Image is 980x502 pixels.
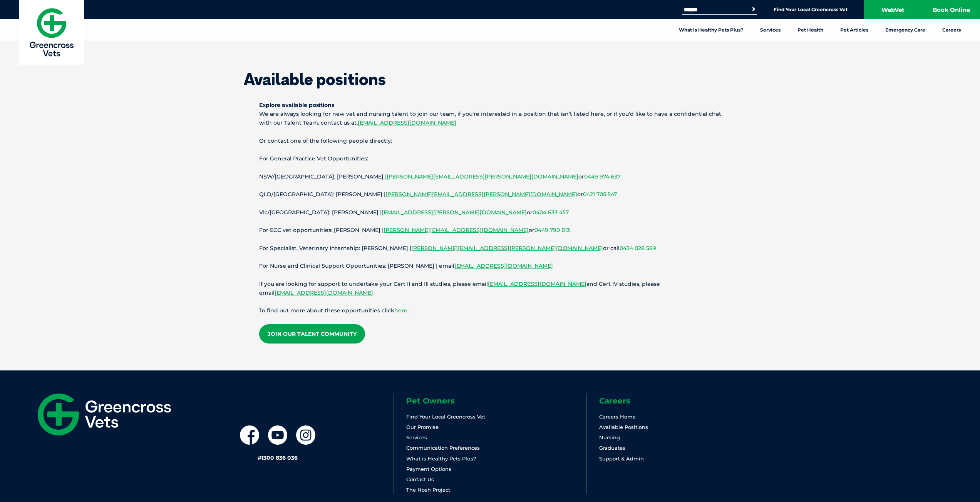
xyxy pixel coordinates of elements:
[358,119,456,126] a: [EMAIL_ADDRESS][DOMAIN_NAME]
[583,191,617,198] a: 0421 705 547
[258,454,298,461] a: #1300 836 036
[259,208,721,217] p: Vic/[GEOGRAPHIC_DATA]: [PERSON_NAME] | or
[599,414,636,420] a: Careers Home
[259,102,334,108] strong: Explore available positions
[599,397,779,405] h6: Careers
[258,454,261,461] span: #
[259,190,721,199] p: QLD/[GEOGRAPHIC_DATA]: [PERSON_NAME] | or
[488,280,586,287] a: [EMAIL_ADDRESS][DOMAIN_NAME]
[670,19,752,41] a: What is Healthy Pets Plus?
[406,445,480,451] a: Communication Preferences
[599,445,625,451] a: Graduates
[406,487,450,493] a: The Nosh Project
[406,455,476,462] a: What is Healthy Pets Plus?
[406,397,586,405] h6: Pet Owners
[599,455,644,462] a: Support & Admin
[620,245,656,252] a: 0434 028 589
[774,7,848,13] a: Find Your Local Greencross Vet
[406,476,434,482] a: Contact Us
[454,262,553,269] a: [EMAIL_ADDRESS][DOMAIN_NAME]
[534,227,570,233] a: 0449 790 813
[387,173,578,180] a: [PERSON_NAME][EMAIL_ADDRESS][PERSON_NAME][DOMAIN_NAME]
[406,424,439,430] a: Our Promise
[533,209,569,216] a: 0404 633 457
[259,154,721,163] p: For General Practice Vet Opportunities:
[832,19,877,41] a: Pet Articles
[384,227,529,233] a: [PERSON_NAME][EMAIL_ADDRESS][DOMAIN_NAME]
[259,324,365,344] a: Join our Talent Community
[752,19,789,41] a: Services
[394,307,407,314] a: here
[406,466,451,472] a: Payment Options
[599,434,620,440] a: Nursing
[259,306,721,315] p: To find out more about these opportunities click .
[877,19,934,41] a: Emergency Care
[584,173,620,180] a: 0449 974 637
[934,19,969,41] a: Careers
[259,280,721,297] p: If you are looking for support to undertake your Cert II and III studies, please email and Cert I...
[259,101,721,128] p: We are always looking for new vet and nursing talent to join our team, if you’re interested in a ...
[259,262,721,270] p: For Nurse and Clinical Support Opportunities: [PERSON_NAME] | email
[259,226,721,235] p: For ECC vet opportunities: [PERSON_NAME] | or
[259,137,721,145] p: Or contact one of the following people directly:
[411,245,603,252] a: [PERSON_NAME][EMAIL_ADDRESS][PERSON_NAME][DOMAIN_NAME]
[275,289,373,296] a: [EMAIL_ADDRESS][DOMAIN_NAME]
[259,172,721,181] p: NSW/[GEOGRAPHIC_DATA]: [PERSON_NAME] | or
[385,191,577,198] a: [PERSON_NAME][EMAIL_ADDRESS][PERSON_NAME][DOMAIN_NAME]
[406,434,427,440] a: Services
[382,209,527,216] a: [EMAIL_ADDRESS][PERSON_NAME][DOMAIN_NAME]
[406,414,485,420] a: Find Your Local Greencross Vet
[599,424,648,430] a: Available Positions
[259,244,721,253] p: For Specialist, Veterinary Internship: [PERSON_NAME] | or call
[750,5,757,13] button: Search
[789,19,832,41] a: Pet Health
[244,71,737,87] h1: Available positions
